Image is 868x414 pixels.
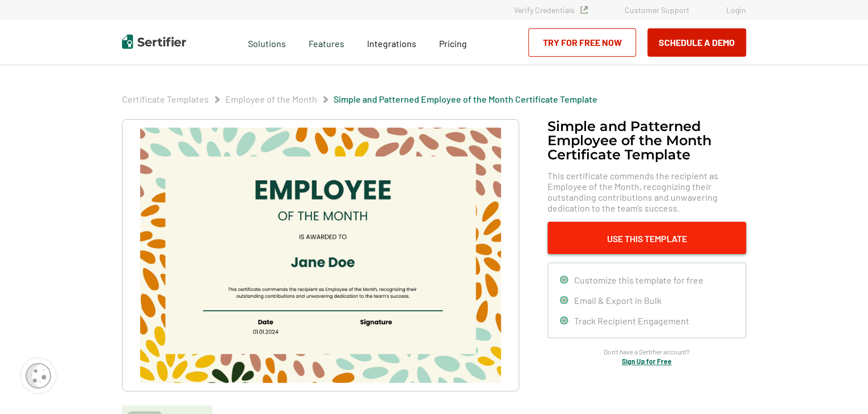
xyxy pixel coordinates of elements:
a: Employee of the Month [225,94,317,104]
a: Certificate Templates [122,94,209,104]
a: Pricing [439,35,467,49]
button: Use This Template [547,222,746,254]
span: Email & Export in Bulk [574,295,661,306]
span: Employee of the Month [225,94,317,105]
span: Certificate Templates [122,94,209,105]
span: Features [309,35,344,49]
img: Sertifier | Digital Credentialing Platform [122,35,186,49]
a: Customer Support [625,5,689,15]
span: Solutions [248,35,286,49]
h1: Simple and Patterned Employee of the Month Certificate Template [547,119,746,162]
iframe: Chat Widget [811,360,868,414]
span: Don’t have a Sertifier account? [604,347,690,357]
div: Breadcrumb [122,94,597,105]
span: Integrations [367,38,416,49]
button: Schedule a Demo [647,28,746,57]
span: Simple and Patterned Employee of the Month Certificate Template [334,94,597,105]
img: Simple and Patterned Employee of the Month Certificate Template [140,128,501,383]
a: Verify Credentials [514,5,588,15]
a: Integrations [367,35,416,49]
a: Simple and Patterned Employee of the Month Certificate Template [334,94,597,104]
img: Cookie Popup Icon [26,363,51,388]
span: This certificate commends the recipient as Employee of the Month, recognizing their outstanding c... [547,170,746,213]
img: Verified [580,6,588,14]
a: Login [726,5,746,15]
span: Track Recipient Engagement [574,315,689,326]
a: Try for Free Now [528,28,636,57]
a: Sign Up for Free [622,357,672,365]
span: Customize this template for free [574,274,703,285]
span: Pricing [439,38,467,49]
